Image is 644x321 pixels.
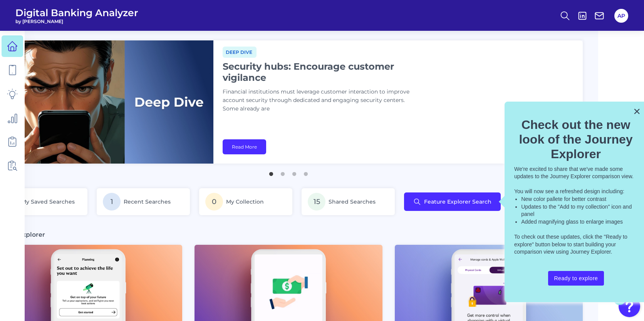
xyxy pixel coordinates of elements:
[548,271,604,286] button: Ready to explore
[308,193,325,211] span: 15
[15,7,138,18] span: Digital Banking Analyzer
[521,203,637,218] li: Updates to the "Add to my collection" icon and panel
[103,193,121,211] span: 1
[514,166,637,181] p: We're excited to share that we've made some updates to the Journey Explorer comparison view.
[279,168,287,176] button: 2
[226,198,264,205] span: My Collection
[614,9,628,23] button: AP
[521,196,637,203] li: New color pallete for better contrast
[223,47,257,58] span: Deep dive
[302,168,310,176] button: 4
[521,218,637,226] li: Added magnifying glass to enlarge images
[424,199,491,205] span: Feature Explorer Search
[15,18,138,24] span: by [PERSON_NAME]
[205,193,223,211] span: 0
[618,300,621,310] div: 1
[223,88,415,113] p: Financial institutions must leverage customer interaction to improve account security through ded...
[633,105,641,117] button: Close
[124,198,171,205] span: Recent Searches
[514,117,637,162] h2: Check out the new look of the Journey Explorer
[514,233,637,256] p: To check out these updates, click the "Ready to explore" button below to start building your comp...
[290,168,298,176] button: 3
[329,198,376,205] span: Shared Searches
[619,296,640,317] button: Open Resource Center, 1 new notification
[223,139,266,154] a: Read More
[21,198,75,205] span: My Saved Searches
[267,168,275,176] button: 1
[514,188,637,196] p: You will now see a refreshed design including:
[223,61,415,83] h1: Security hubs: Encourage customer vigilance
